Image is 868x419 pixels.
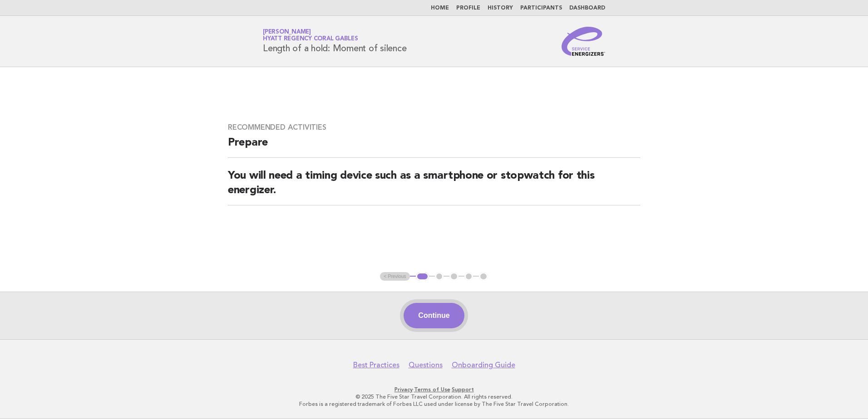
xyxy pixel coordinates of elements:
[404,303,464,328] button: Continue
[414,386,450,393] a: Terms of Use
[562,27,605,56] img: Service Energizers
[156,400,712,408] p: Forbes is a registered trademark of Forbes LLC used under license by The Five Star Travel Corpora...
[263,36,358,42] span: Hyatt Regency Coral Gables
[409,361,443,370] a: Questions
[416,272,429,281] button: 1
[395,386,413,393] a: Privacy
[452,386,474,393] a: Support
[228,136,640,158] h2: Prepare
[228,169,640,205] h2: You will need a timing device such as a smartphone or stopwatch for this energizer.
[431,5,449,11] a: Home
[263,29,358,42] a: [PERSON_NAME]Hyatt Regency Coral Gables
[263,29,406,53] h1: Length of a hold: Moment of silence
[353,361,399,370] a: Best Practices
[156,386,712,393] p: · ·
[452,361,515,370] a: Onboarding Guide
[456,5,480,11] a: Profile
[488,5,513,11] a: History
[520,5,562,11] a: Participants
[569,5,605,11] a: Dashboard
[156,393,712,400] p: © 2025 The Five Star Travel Corporation. All rights reserved.
[228,123,640,132] h3: Recommended activities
